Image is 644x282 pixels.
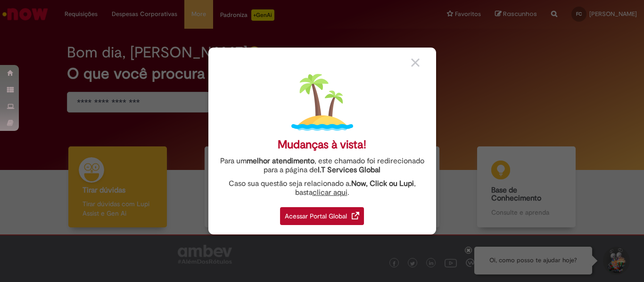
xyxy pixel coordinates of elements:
img: redirect_link.png [352,212,359,219]
div: Acessar Portal Global [280,207,364,225]
div: Mudanças à vista! [278,138,366,152]
a: clicar aqui [313,183,347,197]
strong: .Now, Click ou Lupi [349,179,414,188]
img: close_button_grey.png [411,58,420,67]
img: island.png [291,72,353,133]
a: Acessar Portal Global [280,202,364,225]
strong: melhor atendimento [247,156,314,166]
a: I.T Services Global [318,160,380,175]
div: Caso sua questão seja relacionado a , basta . [215,179,429,197]
div: Para um , este chamado foi redirecionado para a página de [215,157,429,175]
